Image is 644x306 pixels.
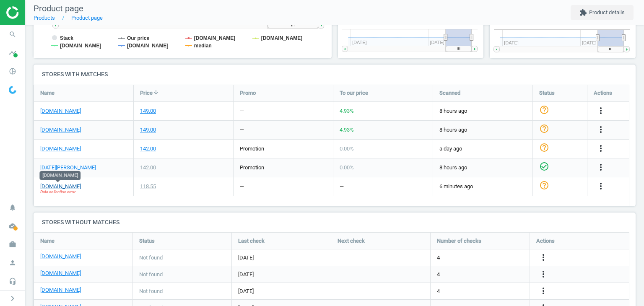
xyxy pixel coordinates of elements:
i: work [5,236,21,252]
i: help_outline [539,180,549,190]
span: Name [40,237,55,245]
span: 4 [437,254,440,262]
span: Status [139,237,155,245]
a: [DOMAIN_NAME] [40,270,81,277]
button: more_vert [596,143,606,154]
i: more_vert [596,181,606,191]
i: extension [579,9,587,16]
span: 4.93 % [340,127,354,133]
div: 142.00 [140,145,156,153]
span: 8 hours ago [439,164,526,171]
span: a day ago [439,145,526,153]
i: more_vert [596,143,606,153]
i: more_vert [596,106,606,116]
div: — [240,183,244,190]
span: [DATE] [238,254,325,262]
h4: Stores without matches [34,213,636,232]
i: more_vert [538,286,548,296]
span: 4.93 % [340,108,354,114]
span: 4 [437,288,440,295]
img: wGWNvw8QSZomAAAAABJRU5ErkJggg== [9,86,16,94]
span: Price [140,89,153,97]
i: more_vert [538,269,548,279]
h4: Stores with matches [34,65,636,84]
button: chevron_right [2,293,23,304]
span: Not found [139,254,163,262]
span: Not found [139,271,163,278]
i: help_outline [539,105,549,115]
tspan: Stack [60,35,73,41]
i: pie_chart_outlined [5,63,21,79]
i: check_circle_outline [539,161,549,171]
i: person [5,255,21,271]
span: 8 hours ago [439,126,526,134]
i: arrow_downward [153,89,159,96]
tspan: Our price [127,35,150,41]
div: 142.00 [140,164,156,171]
span: 0.00 % [340,164,354,171]
span: Actions [594,89,612,97]
tspan: [DOMAIN_NAME] [194,35,236,41]
i: cloud_done [5,218,21,234]
span: Actions [536,237,555,245]
span: 8 hours ago [439,107,526,115]
span: Number of checks [437,237,481,245]
div: — [340,183,344,190]
a: Product page [71,15,103,21]
span: Next check [338,237,365,245]
tspan: [DOMAIN_NAME] [127,43,169,49]
button: more_vert [538,252,548,263]
div: 149.00 [140,126,156,134]
span: 4 [437,271,440,278]
span: Data collection error [40,189,75,195]
button: more_vert [596,106,606,117]
i: notifications [5,200,21,215]
button: more_vert [596,162,606,173]
a: Products [34,15,55,21]
i: search [5,26,21,42]
div: 149.00 [140,107,156,115]
i: more_vert [538,252,548,262]
button: more_vert [596,181,606,192]
img: ajHJNr6hYgQAAAAASUVORK5CYII= [6,6,66,19]
div: — [240,107,244,115]
a: [DOMAIN_NAME] [40,286,81,294]
a: [DATE][PERSON_NAME] [40,164,96,171]
i: help_outline [539,124,549,134]
a: [DOMAIN_NAME] [40,107,81,115]
button: more_vert [596,124,606,135]
i: timeline [5,45,21,61]
div: — [240,126,244,134]
button: extensionProduct details [571,5,634,20]
i: headset_mic [5,273,21,289]
a: [DOMAIN_NAME] [40,145,81,153]
span: Status [539,89,555,97]
div: 118.55 [140,183,156,190]
i: more_vert [596,124,606,135]
span: promotion [240,164,264,171]
span: 0.00 % [340,145,354,152]
span: promotion [240,145,264,152]
span: Not found [139,288,163,295]
span: [DATE] [238,271,325,278]
span: Name [40,89,55,97]
span: Scanned [439,89,460,97]
span: Last check [238,237,265,245]
div: [DOMAIN_NAME] [39,171,80,180]
a: [DOMAIN_NAME] [40,183,81,190]
span: Promo [240,89,256,97]
button: more_vert [538,269,548,280]
a: [DOMAIN_NAME] [40,126,81,134]
span: 6 minutes ago [439,183,526,190]
i: chevron_right [8,293,18,303]
span: [DATE] [238,288,325,295]
i: more_vert [596,162,606,172]
span: To our price [340,89,368,97]
button: more_vert [538,286,548,297]
span: Product page [34,3,83,13]
tspan: [DOMAIN_NAME] [261,35,303,41]
i: help_outline [539,143,549,153]
tspan: median [194,43,212,49]
a: [DOMAIN_NAME] [40,253,81,260]
tspan: [DOMAIN_NAME] [60,43,101,49]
